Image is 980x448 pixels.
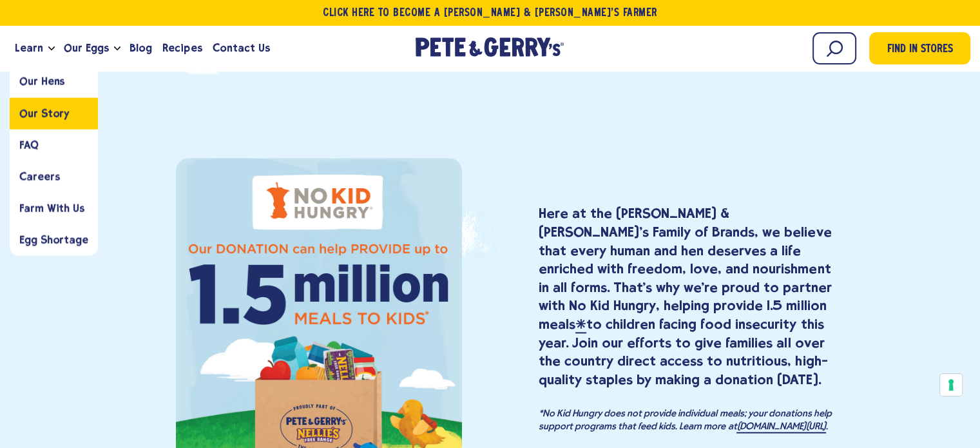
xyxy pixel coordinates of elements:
[10,224,98,255] a: Egg Shortage
[10,161,98,192] a: Careers
[162,40,202,56] span: Recipes
[124,31,157,66] a: Blog
[19,233,88,246] span: Egg Shortage
[19,75,64,88] span: Our Hens
[157,31,207,66] a: Recipes
[10,31,48,66] a: Learn
[64,40,109,56] span: Our Eggs
[213,40,270,56] span: Contact Us
[48,46,55,51] button: Open the dropdown menu for Learn
[19,107,70,119] span: Our Story
[114,46,120,51] button: Open the dropdown menu for Our Eggs
[826,422,828,433] strong: .
[10,129,98,161] a: FAQ
[887,41,953,59] span: Find in Stores
[812,32,856,64] input: Search
[10,97,98,129] a: Our Story
[10,192,98,224] a: Farm With Us
[940,374,962,396] button: Your consent preferences for tracking technologies
[539,204,833,389] p: Here at the [PERSON_NAME] & [PERSON_NAME]'s Family of Brands, we believe that every human and hen...
[869,32,970,64] a: Find in Stores
[130,40,152,56] span: Blog
[15,40,43,56] span: Learn
[59,31,114,66] a: Our Eggs
[10,66,98,97] a: Our Hens
[19,202,84,214] span: Farm With Us
[19,139,39,151] span: FAQ
[736,422,825,433] a: [DOMAIN_NAME][URL]
[19,170,59,182] span: Careers
[539,409,832,432] em: *No Kid Hungry does not provide individual meals; your donations help support programs that feed ...
[207,31,275,66] a: Contact Us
